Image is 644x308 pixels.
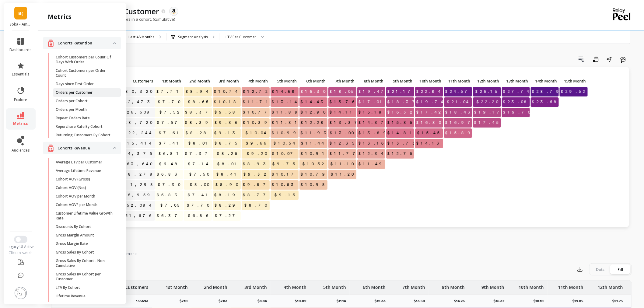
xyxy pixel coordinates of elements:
div: Toggle SortBy [444,77,473,86]
span: dashboards [10,47,32,52]
div: Toggle SortBy [530,77,559,86]
nav: Tabs [51,246,632,260]
span: $23.08 [502,97,532,107]
span: 5th Month [272,79,297,83]
a: 165,959 [118,191,156,200]
span: $7.14 [187,159,212,169]
span: $17.01 [357,97,386,107]
p: Orders per Cohort [56,99,88,103]
span: $11.49 [357,159,387,169]
p: Discounts By Cohort [56,224,91,229]
span: $13.00 [329,128,356,138]
p: Gross Margin Amount [56,233,94,238]
div: Dots [590,264,611,274]
span: $12.34 [357,149,387,158]
span: $8.00 [189,180,212,189]
span: $16.97 [444,118,476,127]
p: 1st Month [166,281,188,290]
p: $21.75 [612,299,627,303]
p: Gross Sales By Cohort per Customer [56,272,114,282]
span: $11.71 [242,97,272,107]
span: $11.10 [329,159,356,169]
p: LTV By Cohort [56,285,80,290]
p: 7th Month [402,281,425,290]
span: $9.32 [242,170,270,179]
span: $29.52 [560,87,589,96]
span: $16.32 [386,108,416,117]
p: 3rd Month [244,281,267,290]
div: Toggle SortBy [184,77,212,86]
span: $9.15 [273,191,299,200]
span: $7.41 [187,191,212,200]
span: $8.19 [213,191,241,200]
span: $22.20 [475,97,501,107]
p: 10th Month [415,77,443,85]
div: Toggle SortBy [415,77,444,86]
p: Customer Lifetime Value Growth Rate [56,211,114,221]
p: 135693 [136,299,152,303]
span: $8.93 [242,159,271,169]
span: 13th Month [503,79,528,83]
span: $12.75 [386,149,416,158]
span: 11th Month [445,79,470,83]
span: $18.05 [328,87,357,96]
span: $6.37 [156,211,183,220]
p: Cohort AOV (Gross) [56,177,90,182]
span: $13.16 [357,139,387,148]
p: 12th Month [473,77,501,85]
img: navigation item icon [48,144,54,152]
span: $24.57 [444,87,473,96]
span: $12.90 [299,108,328,117]
p: 13th Month [502,77,530,85]
p: 14th Month [531,77,559,85]
a: 144,375 [118,149,156,158]
span: $6.48 [158,159,183,169]
span: $15.45 [416,128,443,138]
span: $9.66 [245,139,270,148]
span: $8.37 [184,108,214,117]
img: down caret icon [113,147,116,149]
p: 12th Month [598,281,623,290]
span: $9.87 [242,180,271,189]
span: $8.28 [184,128,212,138]
span: $12.28 [299,118,329,127]
p: Lifetime Revenue [56,294,86,299]
span: 12th Month [474,79,499,83]
span: $7.61 [158,128,183,138]
span: $9.20 [246,149,270,158]
p: Cohorts Revenue [58,145,113,151]
p: $18.10 [534,299,548,303]
span: $16.30 [299,87,328,96]
p: Customers [118,77,155,85]
span: $6.83 [156,170,183,179]
p: Repurchase Rate By Cohort [56,124,103,129]
span: 3rd Month [214,79,239,83]
span: $7.71 [155,87,183,96]
p: Boka - Amazon (Essor) [10,22,32,27]
span: $10.74 [213,87,241,96]
span: $9.75 [271,159,299,169]
img: profile picture [15,287,27,299]
span: $17.42 [415,108,444,117]
span: 7th Month [330,79,355,83]
span: $7.70 [186,201,212,210]
span: $7.05 [159,201,183,210]
span: $10.99 [271,128,302,138]
a: 122,244 [123,128,155,138]
span: $11.20 [330,170,356,179]
span: 2nd Month [185,79,210,83]
p: Gross Sales By Cohort - Non Cumulative [56,258,114,268]
h2: metrics [48,12,72,21]
span: essentials [12,72,30,77]
span: $7.70 [157,97,183,107]
p: Orders per Month [56,107,87,112]
span: $28.79 [531,87,565,96]
span: $13.73 [386,139,421,148]
span: $19.17 [473,108,505,117]
div: Click to switch [4,250,38,255]
div: Toggle SortBy [386,77,415,86]
span: $10.91 [299,149,329,158]
span: $11.93 [299,128,332,138]
span: $23.68 [531,97,562,107]
a: 142,473 [118,97,156,107]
